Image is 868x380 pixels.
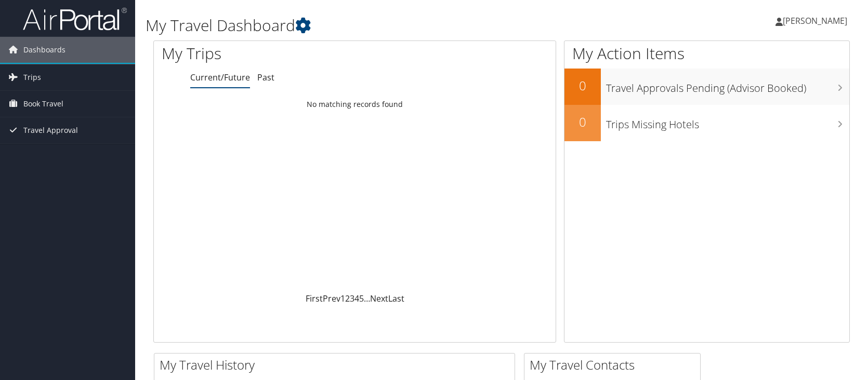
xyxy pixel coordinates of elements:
a: 0Trips Missing Hotels [564,105,849,141]
h2: 0 [564,113,601,131]
h1: My Action Items [564,43,849,64]
a: 0Travel Approvals Pending (Advisor Booked) [564,69,849,105]
h2: My Travel Contacts [530,356,700,374]
a: Current/Future [190,72,250,83]
td: No matching records found [154,95,556,114]
h2: 0 [564,77,601,94]
h2: My Travel History [160,356,515,374]
a: Last [388,293,404,304]
span: [PERSON_NAME] [783,15,847,26]
h3: Travel Approvals Pending (Advisor Booked) [606,76,849,96]
a: 3 [350,293,354,304]
span: Trips [23,64,41,90]
img: airportal-logo.png [23,7,127,31]
a: 1 [340,293,345,304]
a: 2 [345,293,350,304]
span: Book Travel [23,91,63,117]
a: First [306,293,323,304]
span: Dashboards [23,37,65,63]
span: Travel Approval [23,117,78,143]
h1: My Trips [162,43,380,64]
a: Next [370,293,388,304]
a: Past [257,72,274,83]
a: 5 [359,293,364,304]
a: Prev [323,293,340,304]
h1: My Travel Dashboard [146,15,620,36]
span: … [364,293,370,304]
a: 4 [354,293,359,304]
h3: Trips Missing Hotels [606,112,849,132]
a: [PERSON_NAME] [775,5,858,36]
